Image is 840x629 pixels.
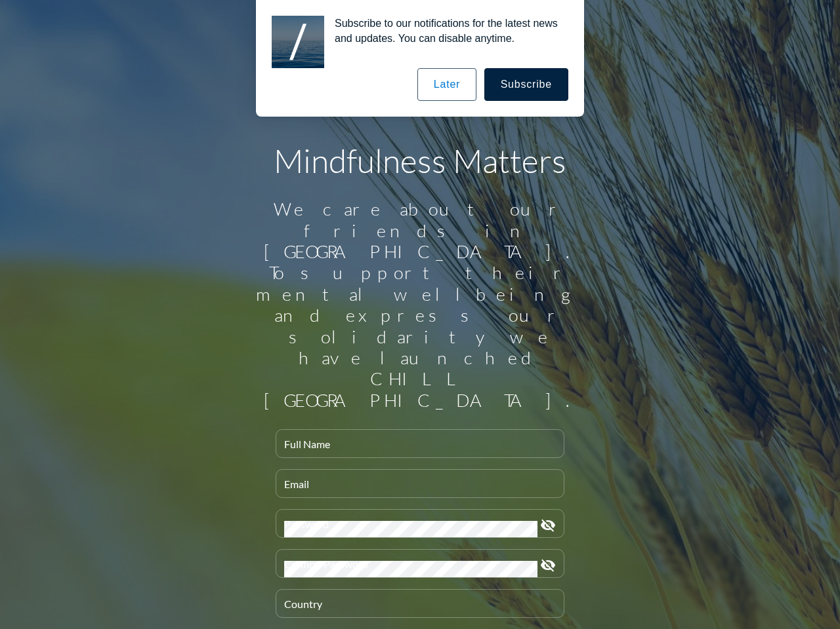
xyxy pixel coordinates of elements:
div: We care about our friends in [GEOGRAPHIC_DATA]. To support their mental wellbeing and express our... [249,199,591,411]
h1: Mindfulness Matters [249,141,591,180]
div: Subscribe to our notifications for the latest news and updates. You can disable anytime. [324,16,568,46]
img: notification icon [272,16,324,68]
i: visibility_off [540,558,556,573]
button: Subscribe [484,68,568,101]
button: Later [417,68,476,101]
input: Email [284,481,556,497]
input: Confirm Password [284,561,537,577]
input: Full Name [284,441,556,457]
i: visibility_off [540,518,556,533]
input: Password [284,521,537,537]
input: Country [284,601,556,617]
